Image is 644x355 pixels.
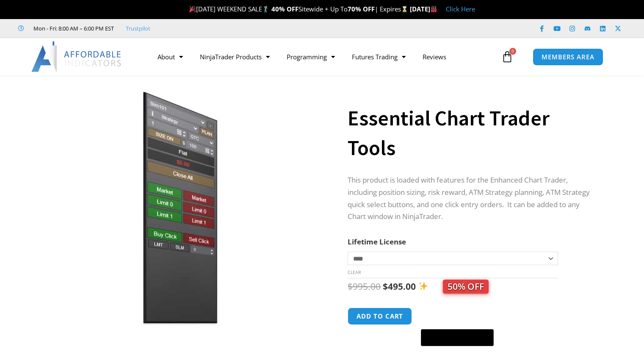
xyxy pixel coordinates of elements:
img: 🏭 [431,6,437,12]
nav: Menu [149,47,499,67]
span: MEMBERS AREA [542,54,594,60]
a: Reviews [414,47,455,67]
img: ⌛ [401,6,408,12]
a: MEMBERS AREA [533,48,603,66]
strong: 70% OFF [348,5,375,13]
p: This product is loaded with features for the Enhanced Chart Trader, including position sizing, ri... [348,174,595,223]
a: Futures Trading [343,47,414,67]
img: 🏌️‍♂️ [263,6,269,12]
label: Lifetime License [348,237,406,247]
a: Programming [278,47,343,67]
span: Mon - Fri: 8:00 AM – 6:00 PM EST [31,23,114,33]
h1: Essential Chart Trader Tools [348,103,595,163]
bdi: 995.00 [348,280,381,292]
img: ✨ [419,282,428,291]
bdi: 495.00 [383,280,416,292]
img: 🎉 [189,6,196,12]
strong: 40% OFF [271,5,299,13]
a: Click Here [446,5,475,13]
img: Essential Chart Trader Tools [44,90,316,324]
a: 0 [489,44,526,69]
a: NinjaTrader Products [191,47,278,67]
iframe: Secure express checkout frame [419,306,495,327]
strong: [DATE] [410,5,437,13]
a: Trustpilot [126,23,150,33]
span: 50% OFF [443,280,489,294]
span: $ [383,280,388,292]
button: Buy with GPay [421,329,494,346]
button: Add to cart [348,308,412,325]
span: 0 [509,48,516,55]
a: About [149,47,191,67]
span: $ [348,280,353,292]
span: [DATE] WEEKEND SALE Sitewide + Up To | Expires [187,5,409,13]
img: LogoAI | Affordable Indicators – NinjaTrader [31,42,122,72]
a: Clear options [348,269,361,275]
